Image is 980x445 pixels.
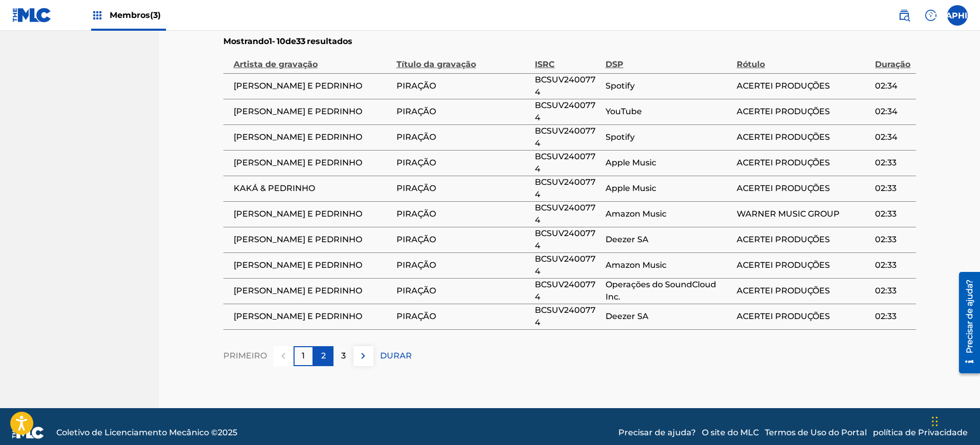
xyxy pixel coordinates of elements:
font: BCSUV2400774 [535,126,596,148]
img: procurar [898,9,910,22]
img: ajuda [925,9,937,22]
font: PIRAÇÃO [397,260,436,270]
font: ACERTEI PRODUÇÕES [737,260,830,270]
div: Ajuda [921,5,941,26]
font: 02:33 [875,158,896,167]
font: PIRAÇÃO [397,286,436,295]
font: YouTube [606,107,642,116]
img: Logotipo da MLC [12,8,52,23]
font: PIRAÇÃO [397,235,436,244]
font: 33 [296,36,305,46]
font: 02:33 [875,260,896,270]
font: 02:33 [875,311,896,321]
font: resultados [307,36,352,46]
font: ACERTEI PRODUÇÕES [737,107,830,116]
div: Arrastar [932,406,938,437]
img: logotipo [12,427,44,439]
font: KAKÁ & PEDRINHO [234,183,315,193]
font: WARNER MUSIC GROUP [737,209,840,219]
font: ACERTEI PRODUÇÕES [737,311,830,321]
font: 02:34 [875,132,898,142]
font: 02:33 [875,183,896,193]
iframe: Centro de Recursos [951,268,980,378]
font: 1 [269,36,272,46]
font: 1 [302,351,305,361]
font: Termos de Uso do Portal [765,428,867,437]
font: BCSUV2400774 [535,75,596,97]
a: O site do MLC [702,427,759,439]
font: BCSUV2400774 [535,177,596,199]
font: Rótulo [737,59,765,69]
font: BCSUV2400774 [535,280,596,302]
img: certo [357,350,369,362]
font: PIRAÇÃO [397,132,436,142]
font: 10 [277,36,285,46]
font: DSP [606,59,623,69]
font: 2025 [218,428,237,437]
font: ACERTEI PRODUÇÕES [737,286,830,295]
font: ISRC [535,59,555,69]
font: [PERSON_NAME] E PEDRINHO [234,209,362,219]
font: PIRAÇÃO [397,311,436,321]
div: Menu do usuário [947,5,968,26]
font: PIRAÇÃO [397,107,436,116]
font: Spotify [606,132,635,142]
font: Spotify [606,81,635,91]
font: DURAR [380,351,412,361]
font: Amazon Music [606,209,666,219]
font: BCSUV2400774 [535,254,596,276]
font: 2 [321,351,326,361]
font: PIRAÇÃO [397,158,436,167]
font: [PERSON_NAME] E PEDRINHO [234,235,362,244]
font: ACERTEI PRODUÇÕES [737,235,830,244]
font: 02:33 [875,286,896,295]
font: [PERSON_NAME] E PEDRINHO [234,107,362,116]
font: BCSUV2400774 [535,152,596,174]
font: 02:34 [875,81,898,91]
font: Precisar de ajuda? [618,428,696,437]
font: Deezer SA [606,235,649,244]
font: [PERSON_NAME] E PEDRINHO [234,260,362,270]
font: Duração [875,59,910,69]
font: 02:33 [875,209,896,219]
font: Apple Music [606,158,656,167]
font: O site do MLC [702,428,759,437]
font: Apple Music [606,183,656,193]
font: Mostrando [223,36,269,46]
font: ACERTEI PRODUÇÕES [737,158,830,167]
font: Membros [110,10,150,20]
font: de [285,36,296,46]
font: ACERTEI PRODUÇÕES [737,81,830,91]
font: Artista de gravação [234,59,318,69]
font: 3 [341,351,346,361]
a: Precisar de ajuda? [618,427,696,439]
font: [PERSON_NAME] E PEDRINHO [234,158,362,167]
font: 02:33 [875,235,896,244]
font: ACERTEI PRODUÇÕES [737,132,830,142]
font: PRIMEIRO [223,351,267,361]
iframe: Widget de bate-papo [929,396,980,445]
font: PIRAÇÃO [397,209,436,219]
font: (3) [150,10,161,20]
font: Amazon Music [606,260,666,270]
font: [PERSON_NAME] E PEDRINHO [234,286,362,295]
font: BCSUV2400774 [535,228,596,250]
font: política de Privacidade [873,428,968,437]
font: ACERTEI PRODUÇÕES [737,183,830,193]
font: PIRAÇÃO [397,81,436,91]
font: BCSUV2400774 [535,203,596,225]
font: 02:34 [875,107,898,116]
font: [PERSON_NAME] E PEDRINHO [234,311,362,321]
font: Coletivo de Licenciamento Mecânico © [56,428,218,437]
font: [PERSON_NAME] E PEDRINHO [234,132,362,142]
font: BCSUV2400774 [535,100,596,122]
a: Pesquisa pública [894,5,914,26]
font: Operações do SoundCloud Inc. [606,280,716,302]
a: política de Privacidade [873,427,968,439]
font: PIRAÇÃO [397,183,436,193]
img: Top Rightsholders [91,9,103,22]
font: - [272,36,275,46]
